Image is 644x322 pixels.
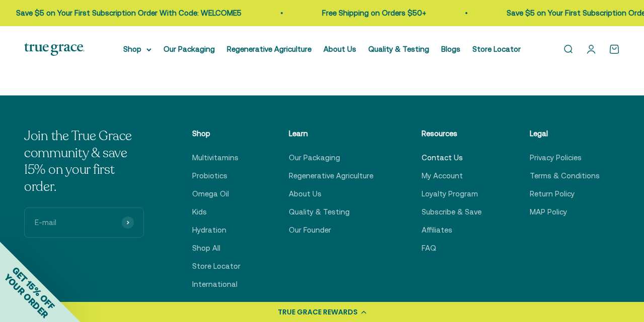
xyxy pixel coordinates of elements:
[422,170,463,182] a: My Account
[368,45,429,53] a: Quality & Testing
[192,152,238,164] a: Multivitamins
[192,278,237,290] a: International
[472,45,521,53] a: Store Locator
[227,45,311,53] a: Regenerative Agriculture
[24,128,144,195] p: Join the True Grace community & save 15% on your first order.
[10,265,57,311] span: GET 15% OFF
[192,242,220,254] a: Shop All
[192,260,240,272] a: Store Locator
[422,224,452,236] a: Affiliates
[441,45,460,53] a: Blogs
[289,188,321,200] a: About Us
[123,43,151,55] summary: Shop
[422,152,463,164] a: Contact Us
[192,128,240,140] p: Shop
[192,188,229,200] a: Omega Oil
[289,224,331,236] a: Our Founder
[289,170,373,182] a: Regenerative Agriculture
[192,170,227,182] a: Probiotics
[530,152,582,164] a: Privacy Policies
[192,224,226,236] a: Hydration
[244,9,348,17] a: Free Shipping on Orders $50+
[422,188,478,200] a: Loyalty Program
[289,128,373,140] p: Learn
[530,188,575,200] a: Return Policy
[422,128,481,140] p: Resources
[422,206,481,218] a: Subscribe & Save
[289,152,340,164] a: Our Packaging
[278,307,358,317] div: TRUE GRACE REWARDS
[422,242,436,254] a: FAQ
[192,206,207,218] a: Kids
[2,272,50,320] span: YOUR ORDER
[289,206,350,218] a: Quality & Testing
[530,170,600,182] a: Terms & Conditions
[164,45,215,53] a: Our Packaging
[530,206,567,218] a: MAP Policy
[530,128,600,140] p: Legal
[324,45,356,53] a: About Us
